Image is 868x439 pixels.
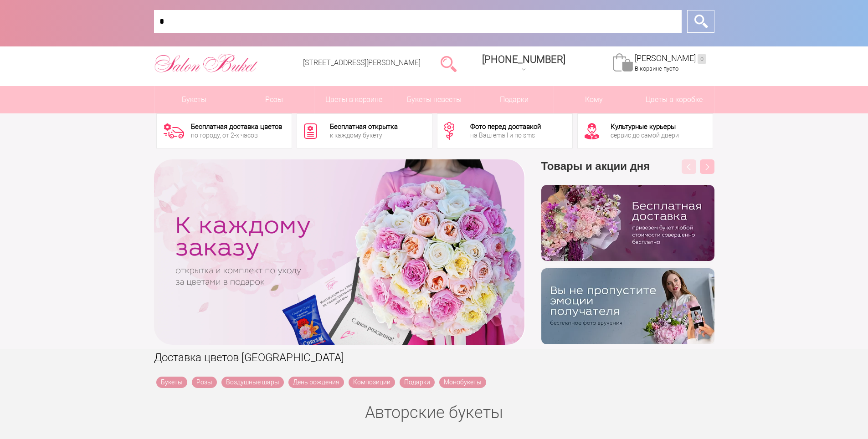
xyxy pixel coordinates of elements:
[154,349,714,366] h1: Доставка цветов [GEOGRAPHIC_DATA]
[303,58,421,67] a: [STREET_ADDRESS][PERSON_NAME]
[191,132,282,138] div: по городу, от 2-х часов
[541,185,714,261] img: hpaj04joss48rwypv6hbykmvk1dj7zyr.png.webp
[554,86,634,113] span: Кому
[482,54,565,65] span: [PHONE_NUMBER]
[541,268,714,344] img: v9wy31nijnvkfycrkduev4dhgt9psb7e.png.webp
[439,377,486,388] a: Монобукеты
[400,377,435,388] a: Подарки
[192,377,217,388] a: Розы
[541,159,714,185] h3: Товары и акции дня
[611,132,679,138] div: сервис до самой двери
[470,123,541,130] div: Фото перед доставкой
[314,86,394,113] a: Цветы в корзине
[611,123,679,130] div: Культурные курьеры
[477,51,571,77] a: [PHONE_NUMBER]
[365,403,503,422] a: Авторские букеты
[154,86,234,113] a: Букеты
[330,123,398,130] div: Бесплатная открытка
[635,53,706,64] a: [PERSON_NAME]
[349,377,395,388] a: Композиции
[700,159,714,174] button: Next
[330,132,398,138] div: к каждому букету
[634,86,714,113] a: Цветы в коробке
[221,377,284,388] a: Воздушные шары
[698,54,706,64] ins: 0
[470,132,541,138] div: на Ваш email и по sms
[288,377,344,388] a: День рождения
[635,65,678,72] span: В корзине пусто
[474,86,554,113] a: Подарки
[154,51,258,75] img: Цветы Нижний Новгород
[156,377,187,388] a: Букеты
[234,86,314,113] a: Розы
[394,86,474,113] a: Букеты невесты
[191,123,282,130] div: Бесплатная доставка цветов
